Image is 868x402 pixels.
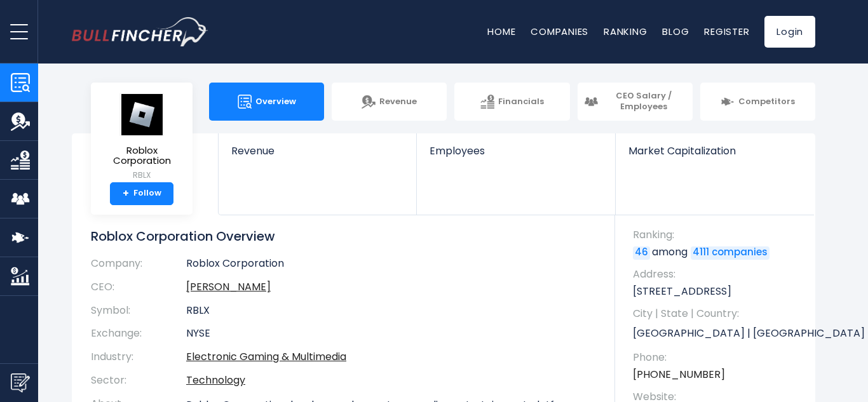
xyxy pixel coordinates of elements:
[633,307,803,321] span: City | State | Country:
[454,83,569,121] a: Financials
[417,133,614,178] a: Employees
[186,349,346,364] a: Electronic Gaming & Multimedia
[255,97,296,107] span: Overview
[602,91,686,112] span: CEO Salary / Employees
[91,257,186,276] th: Company:
[186,257,596,276] td: Roblox Corporation
[633,228,803,242] span: Ranking:
[633,324,803,343] p: [GEOGRAPHIC_DATA] | [GEOGRAPHIC_DATA] | US
[91,276,186,299] th: CEO:
[633,246,650,259] a: 46
[633,245,803,259] p: among
[186,279,271,294] a: ceo
[186,299,596,323] td: RBLX
[487,25,515,38] a: Home
[498,97,544,107] span: Financials
[738,97,795,107] span: Competitors
[700,83,815,121] a: Competitors
[101,170,182,181] small: RBLX
[691,246,770,259] a: 4111 companies
[633,267,803,281] span: Address:
[219,133,416,178] a: Revenue
[101,145,182,166] span: Roblox Corporation
[633,351,803,365] span: Phone:
[604,25,647,38] a: Ranking
[209,83,324,121] a: Overview
[91,345,186,369] th: Industry:
[72,17,208,46] a: Go to homepage
[633,368,725,382] a: [PHONE_NUMBER]
[430,145,602,157] span: Employees
[764,16,815,48] a: Login
[616,133,814,178] a: Market Capitalization
[100,93,183,182] a: Roblox Corporation RBLX
[332,83,447,121] a: Revenue
[186,373,245,387] a: Technology
[633,285,803,298] p: [STREET_ADDRESS]
[72,17,208,46] img: bullfincher logo
[531,25,588,38] a: Companies
[578,83,693,121] a: CEO Salary / Employees
[379,97,417,107] span: Revenue
[91,369,186,392] th: Sector:
[186,322,596,345] td: NYSE
[231,145,403,157] span: Revenue
[123,188,129,199] strong: +
[91,322,186,345] th: Exchange:
[91,299,186,323] th: Symbol:
[704,25,749,38] a: Register
[628,145,801,157] span: Market Capitalization
[662,25,689,38] a: Blog
[110,182,173,205] a: +Follow
[91,228,596,245] h1: Roblox Corporation Overview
